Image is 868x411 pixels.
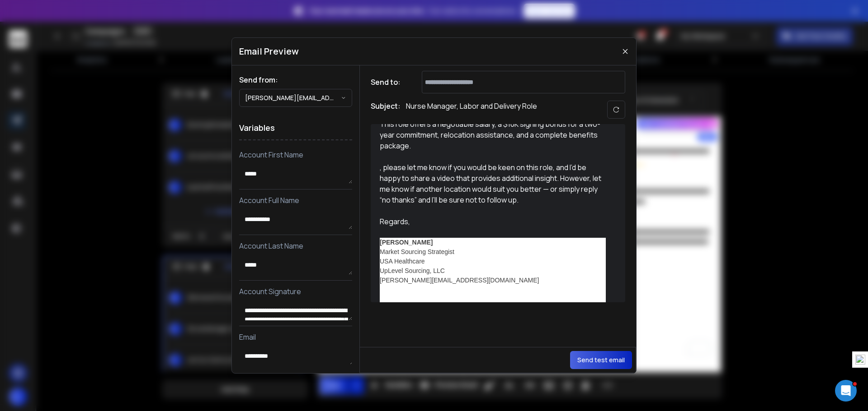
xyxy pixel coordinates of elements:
[239,332,352,342] p: Email
[570,351,632,369] button: Send test email
[380,266,606,276] div: UpLevel Sourcing, LLC
[239,240,352,251] p: Account Last Name
[406,101,537,119] p: Nurse Manager, Labor and Delivery Role
[380,276,606,285] div: [PERSON_NAME][EMAIL_ADDRESS][DOMAIN_NAME]
[380,247,606,257] div: Market Sourcing Strategist
[380,162,606,205] div: , please let me know if you would be keen on this role, and I’d be happy to share a video that pr...
[371,101,401,119] h1: Subject:
[835,380,857,402] iframe: Intercom live chat
[239,286,352,297] p: Account Signature
[380,257,606,266] div: USA Healthcare
[380,216,606,227] div: Regards,
[239,149,352,160] p: Account First Name
[239,116,352,140] h1: Variables
[380,239,433,246] strong: [PERSON_NAME]
[239,195,352,206] p: Account Full Name
[380,119,606,151] div: This role offers a negotiable salary, a $10K signing bonus for a two-year commitment, relocation ...
[239,74,352,85] h1: Send from:
[245,93,341,102] p: [PERSON_NAME][EMAIL_ADDRESS][DOMAIN_NAME]
[380,238,606,345] div: ]
[371,77,407,88] h1: Send to:
[239,45,299,58] h1: Email Preview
